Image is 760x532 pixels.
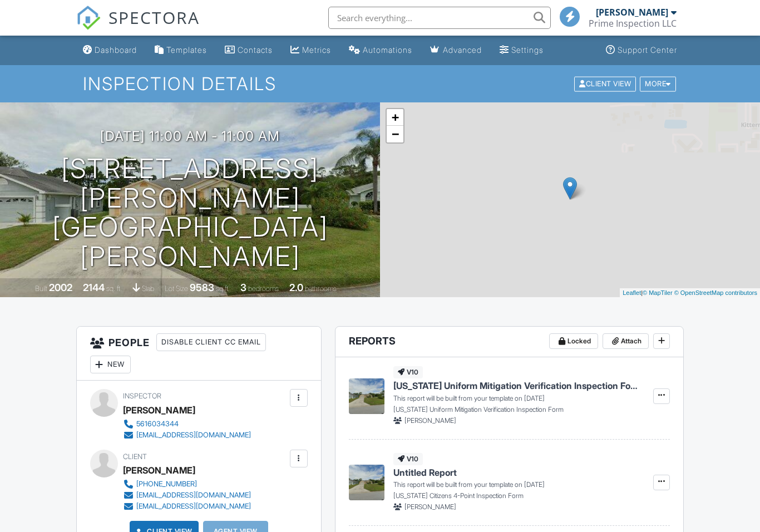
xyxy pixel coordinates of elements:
h3: [DATE] 11:00 am - 11:00 am [100,129,280,144]
div: [PERSON_NAME] [123,462,195,479]
a: Client View [573,79,639,87]
span: Lot Size [165,284,188,293]
span: Built [35,284,47,293]
a: Support Center [601,40,682,61]
a: Automations (Basic) [344,40,417,61]
div: 5616034344 [136,420,179,428]
a: [EMAIL_ADDRESS][DOMAIN_NAME] [123,430,251,441]
a: [PHONE_NUMBER] [123,479,251,490]
a: [EMAIL_ADDRESS][DOMAIN_NAME] [123,501,251,512]
div: Metrics [302,45,331,55]
div: Contacts [238,45,273,55]
span: bedrooms [248,284,279,293]
div: 9583 [190,282,214,293]
img: The Best Home Inspection Software - Spectora [76,6,101,30]
a: Contacts [220,40,277,61]
div: | [620,288,760,298]
div: Advanced [443,45,482,55]
div: Settings [511,45,544,55]
div: [EMAIL_ADDRESS][DOMAIN_NAME] [136,431,251,440]
div: Disable Client CC Email [156,333,266,351]
div: [EMAIL_ADDRESS][DOMAIN_NAME] [136,491,251,500]
a: Zoom in [387,109,403,126]
div: 3 [240,282,246,293]
a: SPECTORA [76,15,200,38]
a: Dashboard [78,40,141,61]
a: Advanced [426,40,486,61]
a: Settings [495,40,548,61]
a: [EMAIL_ADDRESS][DOMAIN_NAME] [123,490,251,501]
div: 2002 [49,282,72,293]
span: slab [142,284,154,293]
div: New [90,356,131,373]
h3: People [77,327,321,381]
div: Templates [166,45,207,55]
div: [PERSON_NAME] [596,7,668,18]
span: sq. ft. [106,284,122,293]
a: © MapTiler [643,289,673,296]
h1: [STREET_ADDRESS][PERSON_NAME] [GEOGRAPHIC_DATA][PERSON_NAME] [18,154,362,272]
a: 5616034344 [123,418,251,430]
span: Client [123,452,147,461]
div: Support Center [618,45,677,55]
a: Zoom out [387,126,403,142]
div: 2.0 [289,282,303,293]
a: Templates [150,40,211,61]
div: Automations [363,45,412,55]
div: More [640,76,676,91]
span: Inspector [123,392,161,400]
div: 2144 [83,282,105,293]
div: [EMAIL_ADDRESS][DOMAIN_NAME] [136,502,251,511]
div: Client View [574,76,636,91]
div: [PERSON_NAME] [123,402,195,418]
a: Leaflet [623,289,641,296]
a: Metrics [286,40,335,61]
span: sq.ft. [216,284,230,293]
h1: Inspection Details [83,74,677,93]
div: Prime Inspection LLC [589,18,677,29]
input: Search everything... [328,7,551,29]
span: SPECTORA [108,6,200,29]
div: [PHONE_NUMBER] [136,480,197,489]
a: © OpenStreetMap contributors [674,289,757,296]
div: Dashboard [95,45,137,55]
span: bathrooms [305,284,337,293]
